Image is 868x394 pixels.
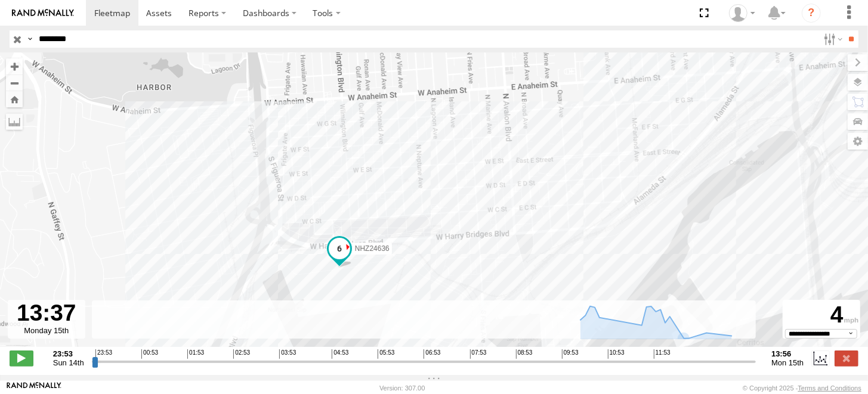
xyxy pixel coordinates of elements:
[12,9,74,17] img: rand-logo.svg
[25,30,35,48] label: Search Query
[516,349,533,359] span: 08:53
[95,349,112,359] span: 23:53
[279,349,296,359] span: 03:53
[187,349,204,359] span: 01:53
[424,349,440,359] span: 06:53
[141,349,158,359] span: 00:53
[835,350,858,366] label: Close
[6,113,23,130] label: Measure
[354,244,389,253] span: NHZ24636
[53,349,84,358] strong: 23:53
[848,133,868,150] label: Map Settings
[233,349,250,359] span: 02:53
[784,302,858,329] div: 4
[654,349,671,359] span: 11:53
[6,91,23,107] button: Zoom Home
[379,384,425,392] div: Version: 307.00
[802,4,821,23] i: ?
[771,358,804,367] span: Mon 15th Sep 2025
[725,4,759,22] div: Zulema McIntosch
[798,384,861,392] a: Terms and Conditions
[608,349,625,359] span: 10:53
[53,358,84,367] span: Sun 14th Sep 2025
[6,58,23,75] button: Zoom in
[771,349,804,358] strong: 13:56
[562,349,579,359] span: 09:53
[10,350,33,366] label: Play/Stop
[7,382,61,394] a: Visit our Website
[819,30,845,48] label: Search Filter Options
[6,75,23,91] button: Zoom out
[378,349,394,359] span: 05:53
[743,384,861,392] div: © Copyright 2025 -
[332,349,348,359] span: 04:53
[470,349,487,359] span: 07:53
